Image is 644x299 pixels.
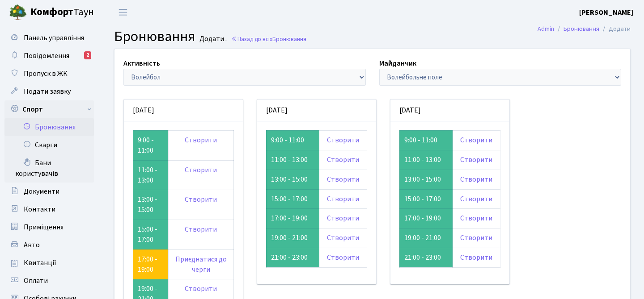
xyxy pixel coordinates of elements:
[399,248,452,268] td: 21:00 - 23:00
[460,233,492,243] a: Створити
[599,24,631,34] li: Додати
[390,100,509,121] div: [DATE]
[4,118,94,136] a: Бронювання
[579,7,633,18] a: [PERSON_NAME]
[4,183,94,200] a: Документи
[524,20,644,38] nav: breadcrumb
[24,69,68,79] span: Пропуск в ЖК
[460,194,492,204] a: Створити
[579,8,633,17] b: [PERSON_NAME]
[4,200,94,218] a: Контакти
[9,4,27,21] img: logo.png
[198,35,227,43] small: Додати .
[4,100,94,118] a: Спорт
[30,5,73,19] b: Комфорт
[327,233,359,243] a: Створити
[563,24,599,33] a: Бронювання
[266,228,319,248] td: 19:00 - 21:00
[327,213,359,223] a: Створити
[138,254,157,274] a: 17:00 - 19:00
[114,26,195,47] span: Бронювання
[24,187,59,196] span: Документи
[4,254,94,272] a: Квитанції
[4,65,94,83] a: Пропуск в ЖК
[24,240,40,250] span: Авто
[379,58,416,69] label: Майданчик
[460,174,492,184] a: Створити
[133,160,169,190] td: 11:00 - 13:00
[185,195,217,204] a: Створити
[327,174,359,184] a: Створити
[185,165,217,175] a: Створити
[123,58,160,69] label: Активність
[266,209,319,228] td: 17:00 - 19:00
[266,170,319,189] td: 13:00 - 15:00
[24,204,55,214] span: Контакти
[4,272,94,290] a: Оплати
[399,189,452,209] td: 15:00 - 17:00
[4,236,94,254] a: Авто
[266,150,319,170] td: 11:00 - 13:00
[399,130,452,150] td: 9:00 - 11:00
[24,222,64,232] span: Приміщення
[185,224,217,234] a: Створити
[460,155,492,165] a: Створити
[399,209,452,228] td: 17:00 - 19:00
[327,135,359,145] a: Створити
[24,258,56,268] span: Квитанції
[4,136,94,154] a: Скарги
[185,135,217,145] a: Створити
[399,150,452,170] td: 11:00 - 13:00
[4,218,94,236] a: Приміщення
[30,5,94,20] span: Таун
[24,276,48,286] span: Оплати
[538,24,554,33] a: Admin
[133,220,169,250] td: 15:00 - 17:00
[124,100,243,121] div: [DATE]
[84,51,91,59] div: 2
[266,189,319,209] td: 15:00 - 17:00
[266,248,319,268] td: 21:00 - 23:00
[24,51,69,61] span: Повідомлення
[399,170,452,189] td: 13:00 - 15:00
[133,130,169,160] td: 9:00 - 11:00
[175,254,227,274] a: Приєднатися до черги
[4,83,94,100] a: Подати заявку
[24,87,71,96] span: Подати заявку
[24,33,84,43] span: Панель управління
[460,213,492,223] a: Створити
[4,29,94,47] a: Панель управління
[257,100,376,121] div: [DATE]
[112,5,134,20] button: Переключити навігацію
[399,228,452,248] td: 19:00 - 21:00
[4,154,94,183] a: Бани користувачів
[460,253,492,262] a: Створити
[327,194,359,204] a: Створити
[231,35,306,43] a: Назад до всіхБронювання
[266,130,319,150] td: 9:00 - 11:00
[460,135,492,145] a: Створити
[327,155,359,165] a: Створити
[133,190,169,220] td: 13:00 - 15:00
[185,284,217,294] a: Створити
[327,253,359,262] a: Створити
[272,35,306,43] span: Бронювання
[4,47,94,65] a: Повідомлення2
